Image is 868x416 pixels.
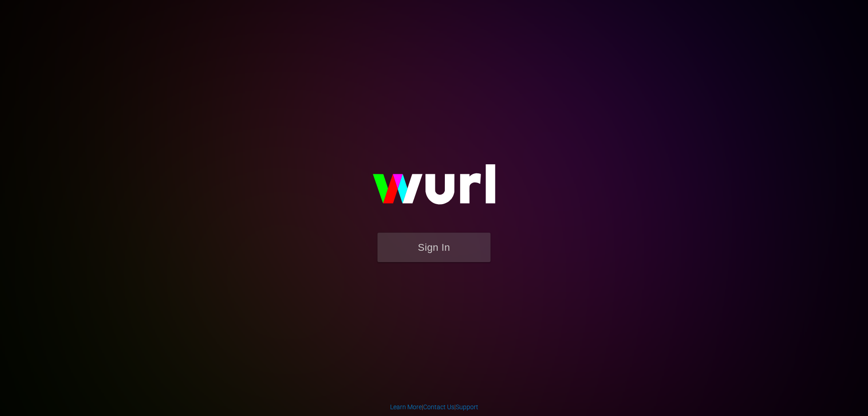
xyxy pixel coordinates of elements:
a: Support [456,403,478,411]
a: Contact Us [423,403,454,411]
div: | | [390,402,478,411]
img: wurl-logo-on-black-223613ac3d8ba8fe6dc639794a292ebdb59501304c7dfd60c99c58986ef67473.svg [344,145,524,233]
button: Sign In [377,233,491,262]
a: Learn More [390,403,422,411]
